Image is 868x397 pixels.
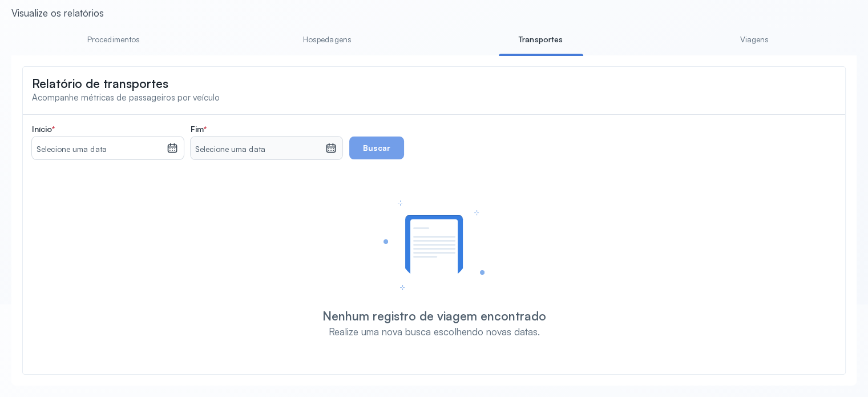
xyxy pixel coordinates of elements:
span: Acompanhe métricas de passageiros por veículo [32,92,220,103]
span: Início [32,124,55,134]
span: Fim [191,124,207,134]
div: Visualize os relatórios [11,7,104,19]
span: Relatório de transportes [32,76,168,91]
div: Nenhum registro de viagem encontrado [322,308,546,323]
a: Transportes [499,30,583,49]
a: Viagens [712,30,797,49]
a: Hospedagens [285,30,369,49]
small: Selecione uma data [195,144,321,155]
img: Ilustração de uma lista vazia indicando que não foram encontradas informações para os critérios f... [383,200,485,290]
a: Procedimentos [71,30,156,49]
small: Selecione uma data [37,144,162,155]
button: Buscar [349,137,404,159]
div: Realize uma nova busca escolhendo novas datas. [329,326,540,338]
